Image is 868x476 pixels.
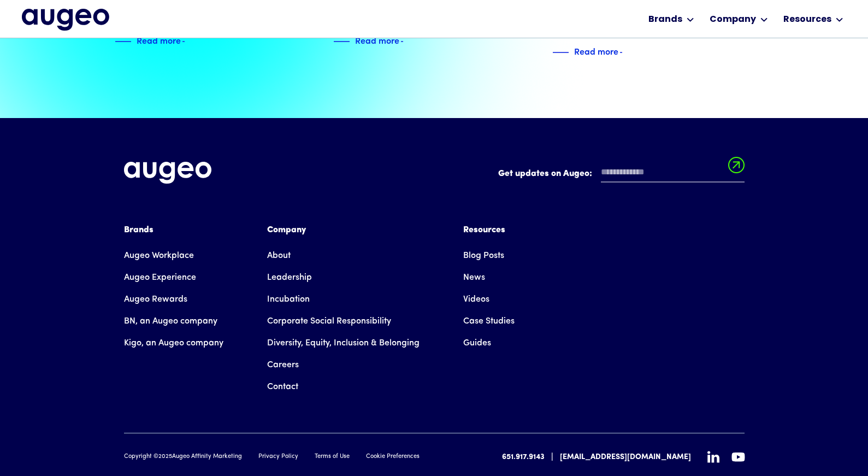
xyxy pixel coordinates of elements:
span: 2025 [158,454,172,460]
label: Get updates on Augeo: [498,167,592,180]
a: Kigo, an Augeo company [124,332,223,354]
img: Blue text arrow [182,35,198,48]
div: Resources [463,224,515,237]
div: Resources [783,13,831,26]
a: [EMAIL_ADDRESS][DOMAIN_NAME] [560,451,691,463]
div: Read more [355,33,399,46]
a: Contact [267,376,298,398]
a: News [463,267,485,289]
a: Careers [267,354,299,376]
a: Augeo Experience [124,267,196,289]
a: 651.917.9143 [502,451,545,463]
img: Blue text arrow [619,46,636,59]
img: Blue decorative line [333,35,350,48]
a: Blog Posts [463,245,504,267]
div: Read more [137,33,181,46]
a: Corporate Social Responsibility [267,310,391,332]
a: Guides [463,332,491,354]
img: Augeo's full logo in white. [124,162,211,184]
div: Brands [648,13,682,26]
div: Company [710,13,756,26]
a: Augeo Rewards [124,289,187,310]
a: BN, an Augeo company [124,310,217,332]
form: Email Form [498,162,745,188]
div: Company [267,224,420,237]
a: Leadership [267,267,312,289]
a: Diversity, Equity, Inclusion & Belonging [267,332,420,354]
a: Cookie Preferences [366,453,420,462]
a: About [267,245,291,267]
a: home [22,9,109,32]
a: Videos [463,289,489,310]
a: Incubation [267,289,310,310]
img: Blue decorative line [115,35,131,48]
div: Read more [574,44,618,57]
div: Copyright © Augeo Affinity Marketing [124,453,242,462]
img: Blue text arrow [400,35,417,48]
a: Case Studies [463,310,515,332]
a: Privacy Policy [258,453,298,462]
div: Brands [124,224,223,237]
div: | [551,451,553,464]
a: Terms of Use [315,453,350,462]
a: Augeo Workplace [124,245,194,267]
input: Submit [728,157,745,180]
img: Blue decorative line [552,46,569,59]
